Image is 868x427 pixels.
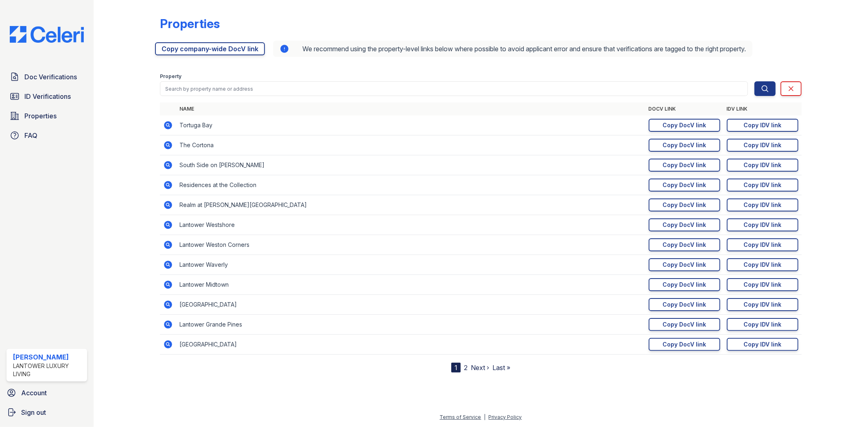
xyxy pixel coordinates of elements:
[662,301,706,309] div: Copy DocV link
[464,364,468,372] a: 2
[21,407,46,417] span: Sign out
[176,102,645,115] th: Name
[176,295,645,315] td: [GEOGRAPHIC_DATA]
[649,119,720,132] a: Copy DocV link
[484,414,486,420] div: |
[160,16,220,31] div: Properties
[649,238,720,251] a: Copy DocV link
[743,121,781,129] div: Copy IDV link
[492,364,510,372] a: Last »
[471,364,489,372] a: Next ›
[645,102,724,115] th: DocV Link
[662,181,706,189] div: Copy DocV link
[176,275,645,295] td: Lantower Midtown
[727,258,798,271] a: Copy IDV link
[727,318,798,331] a: Copy IDV link
[3,385,90,401] a: Account
[662,121,706,129] div: Copy DocV link
[727,338,798,351] a: Copy IDV link
[176,315,645,335] td: Lantower Grande Pines
[649,179,720,192] a: Copy DocV link
[7,108,87,124] a: Properties
[743,201,781,209] div: Copy IDV link
[176,215,645,235] td: Lantower Westshore
[649,318,720,331] a: Copy DocV link
[649,139,720,152] a: Copy DocV link
[724,102,802,115] th: IDV Link
[440,414,481,420] a: Terms of Service
[160,81,748,96] input: Search by property name or address
[24,72,77,82] span: Doc Verifications
[743,161,781,169] div: Copy IDV link
[7,127,87,144] a: FAQ
[727,139,798,152] a: Copy IDV link
[743,241,781,249] div: Copy IDV link
[727,218,798,231] a: Copy IDV link
[662,261,706,269] div: Copy DocV link
[743,221,781,229] div: Copy IDV link
[21,388,47,398] span: Account
[649,278,720,291] a: Copy DocV link
[743,181,781,189] div: Copy IDV link
[451,363,461,373] div: 1
[649,338,720,351] a: Copy DocV link
[176,335,645,355] td: [GEOGRAPHIC_DATA]
[727,179,798,192] a: Copy IDV link
[743,320,781,329] div: Copy IDV link
[273,41,752,57] div: We recommend using the property-level links below where possible to avoid applicant error and ens...
[662,201,706,209] div: Copy DocV link
[727,278,798,291] a: Copy IDV link
[176,135,645,155] td: The Cortona
[743,141,781,149] div: Copy IDV link
[662,241,706,249] div: Copy DocV link
[662,281,706,289] div: Copy DocV link
[176,155,645,175] td: South Side on [PERSON_NAME]
[13,362,84,378] div: Lantower Luxury Living
[176,115,645,135] td: Tortuga Bay
[176,255,645,275] td: Lantower Waverly
[7,69,87,85] a: Doc Verifications
[743,281,781,289] div: Copy IDV link
[662,340,706,349] div: Copy DocV link
[160,73,181,80] label: Property
[24,131,37,140] span: FAQ
[662,320,706,329] div: Copy DocV link
[727,159,798,172] a: Copy IDV link
[743,340,781,349] div: Copy IDV link
[727,238,798,251] a: Copy IDV link
[3,26,90,43] img: CE_Logo_Blue-a8612792a0a2168367f1c8372b55b34899dd931a85d93a1a3d3e32e68fde9ad4.png
[649,198,720,211] a: Copy DocV link
[743,261,781,269] div: Copy IDV link
[727,198,798,211] a: Copy IDV link
[662,141,706,149] div: Copy DocV link
[649,258,720,271] a: Copy DocV link
[176,175,645,195] td: Residences at the Collection
[24,91,71,101] span: ID Verifications
[649,218,720,231] a: Copy DocV link
[649,159,720,172] a: Copy DocV link
[743,301,781,309] div: Copy IDV link
[176,195,645,215] td: Realm at [PERSON_NAME][GEOGRAPHIC_DATA]
[489,414,522,420] a: Privacy Policy
[176,235,645,255] td: Lantower Weston Corners
[7,88,87,105] a: ID Verifications
[662,161,706,169] div: Copy DocV link
[24,111,57,121] span: Properties
[649,298,720,311] a: Copy DocV link
[727,119,798,132] a: Copy IDV link
[3,404,90,420] a: Sign out
[13,352,84,362] div: [PERSON_NAME]
[727,298,798,311] a: Copy IDV link
[662,221,706,229] div: Copy DocV link
[155,42,265,55] a: Copy company-wide DocV link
